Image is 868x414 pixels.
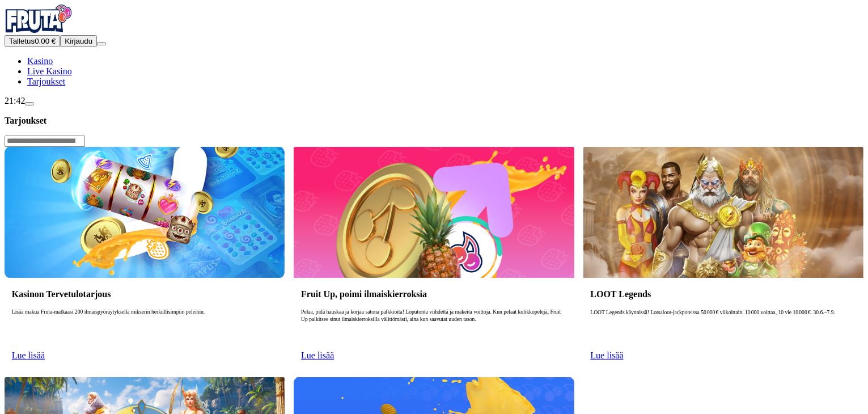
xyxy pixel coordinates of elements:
span: 21:42 [5,96,25,105]
h3: Fruit Up, poimi ilmaiskierroksia [301,289,567,299]
p: Pelaa, pidä hauskaa ja korjaa satona palkkioita! Loputonta viihdettä ja makeita voittoja. Kun pel... [301,309,567,345]
a: Fruta [5,25,73,35]
h3: Tarjoukset [5,115,863,126]
a: Lue lisää [12,350,45,360]
a: Kasino [27,56,53,66]
button: Kirjaudu [60,35,97,47]
span: Kirjaudu [65,37,92,45]
input: Search [5,136,85,147]
p: LOOT Legends käynnissä! Lotsaloot‑jackpoteissa 50 000 € viikoittain. 10 000 voittaa, 10 vie 10 00... [590,309,856,345]
img: Kasinon Tervetulotarjous [5,147,285,278]
img: Fruta [5,5,73,33]
span: 0.00 € [35,37,56,45]
span: Talletus [9,37,35,45]
button: live-chat [25,102,34,105]
button: menu [97,42,106,45]
a: Live Kasino [27,66,72,76]
p: Lisää makua Fruta-matkaasi 200 ilmaispyöräytyksellä mikserin herkullisimpiin peleihin. [12,309,278,345]
img: LOOT Legends [583,147,863,278]
nav: Primary [5,5,863,87]
a: Lue lisää [590,350,623,360]
button: Talletusplus icon0.00 € [5,35,60,47]
nav: Main menu [5,56,863,87]
h3: LOOT Legends [590,289,856,299]
h3: Kasinon Tervetulotarjous [12,289,278,299]
a: Lue lisää [301,350,334,360]
img: Fruit Up, poimi ilmaiskierroksia [294,147,574,278]
a: Tarjoukset [27,77,65,86]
